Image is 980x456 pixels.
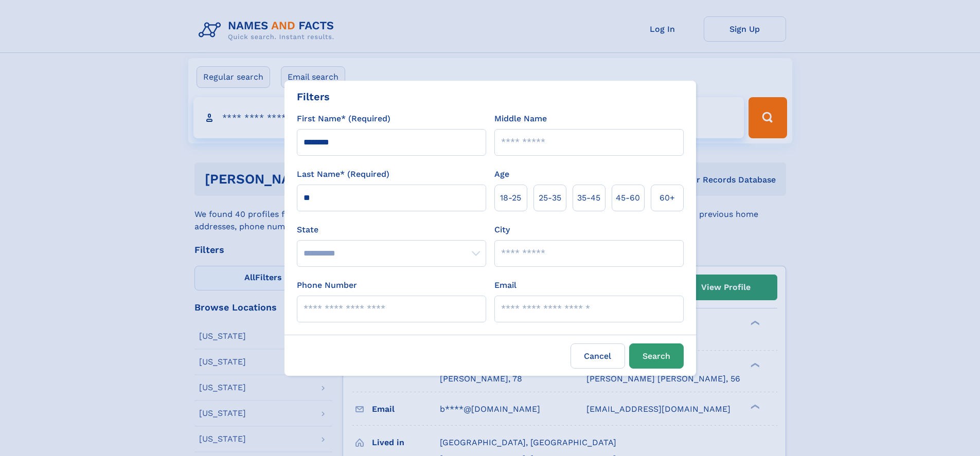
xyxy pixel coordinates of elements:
span: 35‑45 [577,192,600,204]
span: 25‑35 [539,192,561,204]
span: 45‑60 [616,192,640,204]
label: Phone Number [297,279,357,291]
button: Search [629,343,684,369]
label: City [494,224,510,236]
label: Middle Name [494,113,547,125]
label: Age [494,168,509,180]
span: 60+ [660,192,675,204]
div: Filters [297,89,330,104]
label: First Name* (Required) [297,113,390,125]
label: State [297,224,486,236]
label: Cancel [571,343,625,369]
label: Email [494,279,516,291]
span: 18‑25 [500,192,521,204]
label: Last Name* (Required) [297,168,389,180]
